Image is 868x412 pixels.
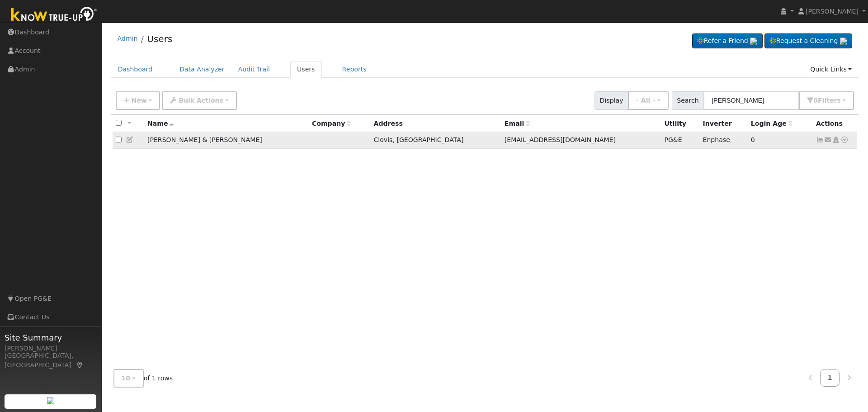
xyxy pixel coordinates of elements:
[126,136,134,143] a: Edit User
[837,97,840,104] span: s
[594,91,628,110] span: Display
[703,119,745,128] div: Inverter
[703,136,730,143] span: Enphase
[5,344,97,353] div: [PERSON_NAME]
[144,132,309,149] td: [PERSON_NAME] & [PERSON_NAME]
[335,61,373,78] a: Reports
[173,61,231,78] a: Data Analyzer
[818,97,841,104] span: Filter
[816,136,824,143] a: Show Graph
[672,91,704,110] span: Search
[131,97,146,104] span: New
[111,61,160,78] a: Dashboard
[751,136,755,143] span: 09/10/2025 10:41:11 AM
[116,91,160,110] button: New
[505,120,530,127] span: Email
[5,351,97,370] div: [GEOGRAPHIC_DATA], [GEOGRAPHIC_DATA]
[147,33,172,44] a: Users
[820,369,840,387] a: 1
[832,136,840,143] a: Login As
[628,91,669,110] button: - All -
[374,119,498,128] div: Address
[840,38,847,45] img: retrieve
[231,61,277,78] a: Audit Trail
[764,33,852,49] a: Request a Cleaning
[799,91,854,110] button: 0Filters
[312,120,351,127] span: Company name
[840,135,849,145] a: Other actions
[664,119,696,128] div: Utility
[118,35,138,42] a: Admin
[692,33,763,49] a: Refer a Friend
[750,38,757,45] img: retrieve
[5,331,97,344] span: Site Summary
[290,61,322,78] a: Users
[7,5,102,25] img: Know True-Up
[113,369,173,388] span: of 1 rows
[803,61,859,78] a: Quick Links
[122,374,131,382] span: 10
[824,135,832,145] a: cyn3ns24@icloud.com
[505,136,616,143] span: [EMAIL_ADDRESS][DOMAIN_NAME]
[370,132,501,149] td: Clovis, [GEOGRAPHIC_DATA]
[664,136,682,143] span: PG&E
[751,120,793,127] span: Days since last login
[76,361,84,369] a: Map
[113,369,144,388] button: 10
[179,97,223,104] span: Bulk Actions
[703,91,799,110] input: Search
[806,8,859,15] span: [PERSON_NAME]
[162,91,236,110] button: Bulk Actions
[147,120,174,127] span: Name
[816,119,854,128] div: Actions
[47,397,54,404] img: retrieve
